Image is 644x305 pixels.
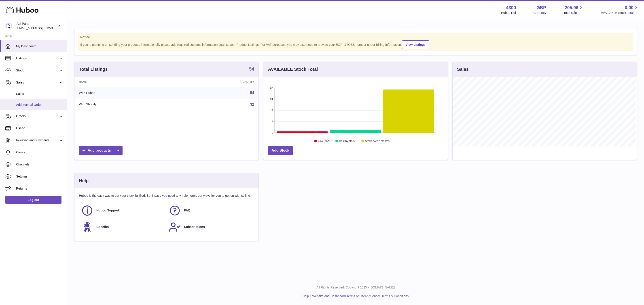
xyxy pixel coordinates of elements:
[250,102,254,106] a: 32
[268,66,318,72] h3: AVAILABLE Stock Total
[270,109,273,112] text: 16
[16,44,64,48] span: My Dashboard
[250,91,254,95] a: 54
[16,162,64,167] span: Channels
[565,5,578,11] span: 205.96
[17,26,66,30] span: [EMAIL_ADDRESS][DOMAIN_NAME]
[79,66,108,72] h3: Total Listings
[16,186,64,191] span: Returns
[457,66,469,72] h3: Sales
[318,140,330,143] text: Low Stock
[534,11,546,15] div: Currency
[169,205,252,217] a: FAQ
[5,23,12,29] img: internalAdmin-4300@internal.huboo.com
[81,221,164,233] a: Benefits
[272,131,273,134] text: 0
[74,99,174,110] td: With Shopify
[16,138,59,142] span: Invoicing and Payments
[312,294,365,298] a: Website and Dashboard Terms of Use
[184,208,191,213] span: FAQ
[71,285,640,290] p: All Rights Reserved. Copyright 2025 - [DOMAIN_NAME]
[563,5,583,15] a: 205.96 Total sales
[79,178,89,184] h3: Help
[402,40,429,49] a: View Listings
[506,5,516,11] strong: 4300
[303,294,309,298] a: Help
[79,146,123,155] a: Add products
[501,11,516,15] div: Huboo Ref
[370,294,409,298] a: Service Terms & Conditions
[16,114,59,118] span: Orders
[96,208,119,213] span: Huboo Support
[249,67,254,71] strong: 54
[536,5,546,11] strong: GBP
[184,225,205,229] span: Subscriptions
[16,68,59,73] span: Stock
[311,294,409,298] li: and
[81,205,164,217] a: Huboo Support
[80,35,631,39] strong: Notice
[169,221,252,233] a: Subscriptions
[339,140,356,143] text: Healthy stock
[174,77,258,87] th: Quantity
[16,150,64,155] span: Cases
[16,56,59,61] span: Listings
[79,194,254,198] p: Huboo is the easy way to get your stock fulfilled. But incase you need any help here's our ways f...
[16,126,64,130] span: Usage
[16,92,64,96] span: Sales
[365,140,390,143] text: Stock over 2 months
[80,40,631,49] div: If you're planning on sending your products internationally please add required customs informati...
[270,87,273,89] text: 32
[270,98,273,100] text: 24
[16,103,64,107] span: Add Manual Order
[5,196,61,204] a: Log out
[601,11,639,15] span: AVAILABLE Stock Total
[249,67,254,72] a: 54
[601,5,639,15] a: 0.00 AVAILABLE Stock Total
[625,5,633,11] span: 0.00
[17,22,57,30] div: Abi Para
[563,11,583,15] span: Total sales
[272,120,273,123] text: 8
[96,225,109,229] span: Benefits
[74,77,174,87] th: Name
[74,87,174,99] td: With Huboo
[268,146,293,155] a: Add Stock
[16,80,59,85] span: Sales
[16,174,64,179] span: Settings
